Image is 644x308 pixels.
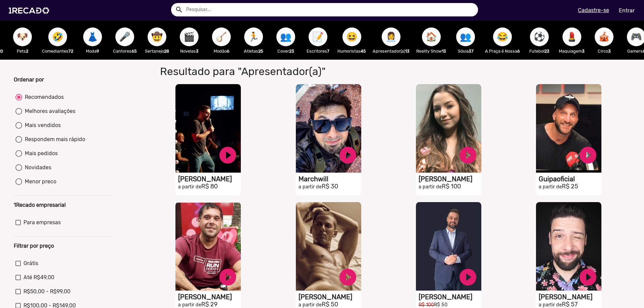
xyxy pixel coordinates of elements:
h1: [PERSON_NAME] [539,293,601,301]
p: Novelas [176,48,202,54]
small: a partir de [419,184,442,190]
span: 🎮 [631,27,642,46]
button: 🤠 [148,27,166,46]
video: S1RECADO vídeos dedicados para fãs e empresas [296,202,361,291]
b: 13 [405,49,410,54]
small: R$ 50 [434,302,447,308]
small: a partir de [178,302,201,308]
span: Para empresas [23,219,61,227]
button: 👗 [83,27,102,46]
span: 👥 [460,27,471,46]
b: 7 [327,49,329,54]
a: play_circle_filled [578,145,598,165]
a: play_circle_filled [458,267,478,287]
button: 🤣 [48,27,67,46]
span: 💄 [566,27,578,46]
span: Grátis [23,259,38,267]
span: 🎪 [598,27,610,46]
b: Filtrar por preço [14,243,54,249]
p: Atletas [241,48,266,54]
mat-icon: Example home icon [175,6,183,14]
b: 3 [608,49,611,54]
h1: Marchwill [299,175,361,183]
span: 🤠 [151,27,163,46]
button: 🎬 [180,27,199,46]
video: S1RECADO vídeos dedicados para fãs e empresas [536,202,601,291]
a: play_circle_filled [458,145,478,165]
span: 🎤 [119,27,130,46]
video: S1RECADO vídeos dedicados para fãs e empresas [536,84,601,173]
b: 37 [469,49,474,54]
b: 3 [582,49,585,54]
span: R$50,00 - R$99,00 [23,288,70,296]
video: S1RECADO vídeos dedicados para fãs e empresas [416,84,481,173]
b: 45 [361,49,366,54]
span: 🐶 [17,27,28,46]
button: 💄 [562,27,581,46]
b: 1Recado empresarial [14,202,66,208]
button: 🎪 [595,27,613,46]
b: Ordenar por [14,76,44,83]
button: 📝 [309,27,327,46]
h1: [PERSON_NAME] [178,175,241,183]
p: Sósia [453,48,478,54]
b: 3 [196,49,199,54]
button: 🏃 [244,27,263,46]
h1: Guipaoficial [539,175,601,183]
b: 72 [68,49,73,54]
div: Menor preco [22,178,56,186]
button: 😆 [342,27,361,46]
video: S1RECADO vídeos dedicados para fãs e empresas [416,202,481,291]
small: R$ 100 [419,302,434,308]
b: 25 [258,49,263,54]
small: a partir de [539,184,562,190]
span: 🏃 [248,27,259,46]
button: 👥 [276,27,295,46]
a: play_circle_filled [338,267,358,287]
b: 6 [517,49,520,54]
h1: Resultado para "Apresentador(a)" [155,65,465,78]
div: Novidades [22,164,51,172]
u: Cadastre-se [578,7,609,13]
p: Cover [273,48,299,54]
a: play_circle_filled [338,145,358,165]
button: ⚽ [530,27,549,46]
p: Modão [209,48,234,54]
div: Respondem mais rápido [22,135,85,143]
span: 👩‍💼 [385,27,397,46]
h2: R$ 80 [178,183,241,190]
h2: R$ 25 [539,183,601,190]
a: Entrar [614,5,639,16]
button: 🪕 [212,27,231,46]
b: 13 [442,49,446,54]
div: Mais pedidos [22,149,58,158]
button: 🎤 [115,27,134,46]
b: 6 [227,49,229,54]
button: 👩‍💼 [382,27,400,46]
p: Futebol [527,48,552,54]
span: 😂 [497,27,508,46]
span: 🪕 [216,27,227,46]
span: 👥 [280,27,291,46]
p: Circo [591,48,617,54]
span: 🤣 [52,27,63,46]
small: a partir de [178,184,201,190]
p: Pets [10,48,35,54]
p: Apresentador(a) [373,48,410,54]
button: Example home icon [173,3,184,15]
button: 🏠 [422,27,441,46]
h1: [PERSON_NAME] [419,175,481,183]
a: play_circle_filled [578,267,598,287]
h1: [PERSON_NAME] [419,293,481,301]
h2: R$ 30 [299,183,361,190]
b: 9 [97,49,99,54]
p: Moda [80,48,105,54]
p: Humoristas [337,48,366,54]
p: Escritores [305,48,331,54]
video: S1RECADO vídeos dedicados para fãs e empresas [296,84,361,173]
input: Pesquisar... [181,3,478,16]
a: play_circle_filled [218,145,238,165]
div: Melhores avaliações [22,107,75,115]
div: Mais vendidos [22,121,61,129]
span: 🎬 [183,27,195,46]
